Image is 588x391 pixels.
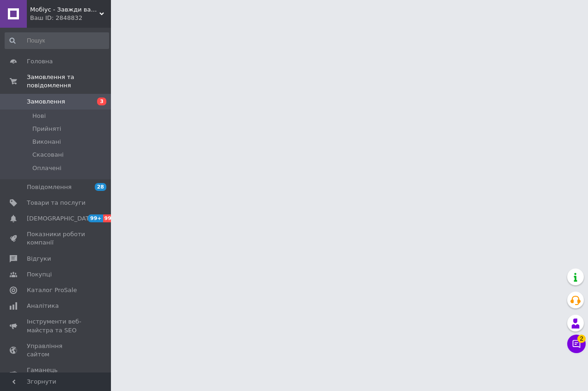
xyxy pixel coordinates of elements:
span: 2 [577,335,586,343]
span: Аналітика [27,302,59,310]
span: Каталог ProSale [27,286,77,294]
span: Мобіус - Завжди вам раді! [30,6,99,14]
span: 28 [95,183,106,191]
span: Гаманець компанії [27,366,86,383]
span: Інструменти веб-майстра та SEO [27,318,86,334]
span: Управління сайтом [27,342,86,359]
span: Замовлення та повідомлення [27,73,111,90]
span: Повідомлення [27,183,72,191]
span: Товари та послуги [27,199,86,207]
div: Ваш ID: 2848832 [30,14,111,22]
span: [DEMOGRAPHIC_DATA] [27,214,95,223]
input: Пошук [5,32,109,49]
span: Прийняті [32,125,61,133]
span: Нові [32,112,46,120]
span: Відгуки [27,255,51,263]
span: Показники роботи компанії [27,230,86,247]
span: 99+ [88,214,103,222]
span: Оплачені [32,164,61,172]
span: Замовлення [27,98,65,106]
span: 3 [97,98,106,105]
button: Чат з покупцем2 [567,335,586,353]
span: Головна [27,57,53,66]
span: 99+ [103,214,118,222]
span: Скасовані [32,151,64,159]
span: Виконані [32,138,61,146]
span: Покупці [27,270,52,279]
